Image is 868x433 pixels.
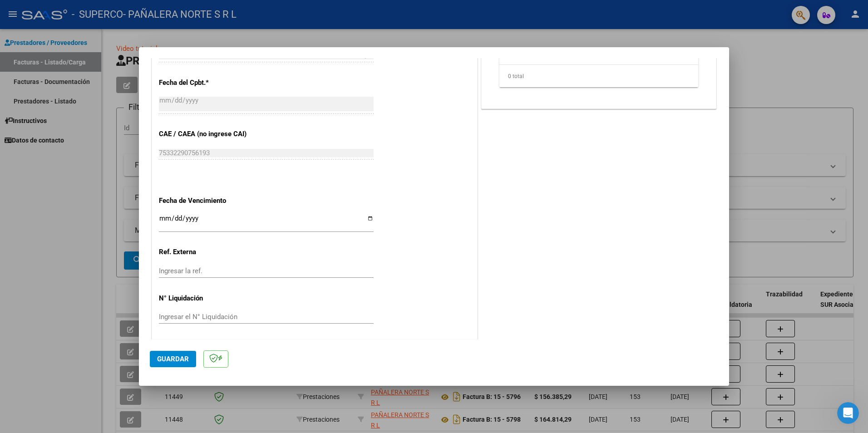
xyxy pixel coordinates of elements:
span: Guardar [157,355,189,363]
div: 0 total [499,65,698,88]
iframe: Intercom live chat [837,402,859,424]
p: Ref. Externa [159,247,252,257]
p: Fecha de Vencimiento [159,196,252,206]
p: N° Liquidación [159,293,252,304]
button: Guardar [150,351,196,367]
p: Fecha del Cpbt. [159,78,252,88]
p: CAE / CAEA (no ingrese CAI) [159,129,252,139]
